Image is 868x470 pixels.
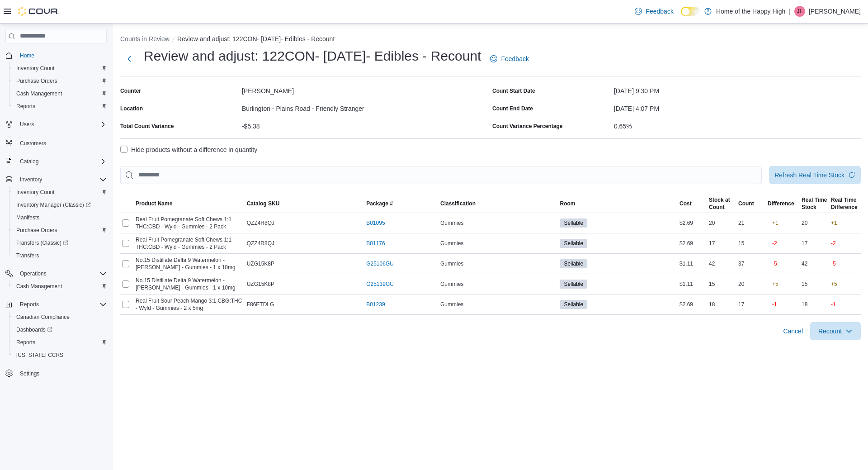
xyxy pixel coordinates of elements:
button: Transfers [9,249,110,262]
span: Customers [16,137,107,148]
span: Inventory [20,176,42,183]
p: -1 [831,301,836,308]
span: Inventory Count [13,63,107,74]
div: $2.69 [678,299,707,310]
button: Room [558,198,678,209]
span: Real Fruit Pomegranate Soft Chews 1:1 THC:CBD - Wyld - Gummies - 2 Pack [136,236,243,251]
span: Manifests [13,212,107,223]
a: Reports [13,337,39,348]
span: Manifests [16,214,39,221]
span: Reports [13,337,107,348]
span: Real Time Difference [831,196,858,211]
label: Location [120,105,143,112]
div: 0.65% [614,119,861,130]
a: Dashboards [9,323,110,336]
button: Classification [439,198,558,209]
div: Difference [831,204,858,211]
a: Feedback [486,50,532,68]
span: No.15 Distillate Delta 9 Watermelon - Glenn's - Gummies - 1 x 10mg [136,256,243,271]
span: Sellable [560,280,587,289]
a: Transfers [13,250,42,261]
span: Home [16,50,107,61]
button: Reports [9,100,110,113]
span: Cash Management [13,281,107,292]
span: Real Time Stock [802,196,827,211]
label: Hide products without a difference in quantity [120,144,257,155]
a: Manifests [13,212,43,223]
span: Purchase Orders [13,225,107,236]
button: Inventory Count [9,186,110,199]
button: Reports [2,298,110,311]
span: Sellable [560,218,587,228]
button: Refresh Real Time Stock [769,166,861,184]
span: QZZ4R8QJ [247,240,274,247]
a: G25106GU [366,260,394,267]
button: Operations [2,267,110,280]
button: Next [120,50,138,68]
span: Transfers [13,250,107,261]
div: Gummies [439,238,558,249]
button: Stock atCount [707,195,736,213]
button: Reports [16,299,42,310]
a: Inventory Manager (Classic) [13,199,94,210]
a: Inventory Count [13,63,58,74]
span: Home [20,52,34,59]
span: Users [20,121,34,128]
a: Settings [16,368,43,379]
button: Settings [2,367,110,380]
div: 15 [800,279,829,290]
a: Cash Management [13,281,66,292]
button: Reports [9,336,110,349]
button: Inventory [2,173,110,186]
div: 42 [800,258,829,269]
span: Feedback [501,54,528,63]
span: Cancel [783,327,803,336]
span: Cash Management [16,90,62,97]
span: Real Fruit Sour Peach Mango 3:1 CBG:THC - Wyld - Gummies - 2 x 5mg [136,297,243,312]
span: Operations [16,268,107,279]
span: Sellable [564,300,583,309]
div: Gummies [439,218,558,228]
span: Sellable [560,259,587,268]
button: Cash Management [9,87,110,100]
a: Transfers (Classic) [13,237,72,248]
span: Reports [16,299,107,310]
button: Users [16,119,38,130]
nav: An example of EuiBreadcrumbs [120,34,861,45]
button: Purchase Orders [9,224,110,237]
div: [DATE] 9:30 PM [614,84,861,95]
div: 20 [707,218,736,228]
div: $2.69 [678,218,707,228]
p: +1 [831,219,837,227]
span: JL [797,6,803,17]
div: $1.11 [678,258,707,269]
a: Reports [13,101,39,112]
span: Reports [20,301,39,308]
span: Operations [20,270,47,277]
button: Recount [810,322,861,340]
span: Transfers [16,252,39,259]
button: Home [2,49,110,62]
a: Customers [16,138,50,149]
button: Catalog [2,155,110,168]
div: Stock at [709,196,730,204]
span: Reports [13,101,107,112]
div: Count Variance Percentage [492,123,562,130]
span: Settings [16,368,107,379]
a: Inventory Manager (Classic) [9,199,110,211]
span: Sellable [560,300,587,309]
span: Sellable [564,219,583,227]
div: Julia Lebek [794,6,805,17]
a: Dashboards [13,324,56,335]
div: Burlington - Plains Road - Friendly Stranger [242,101,489,112]
p: -5 [831,260,836,267]
a: Purchase Orders [13,76,61,86]
span: Cash Management [13,88,107,99]
div: Real Time [831,196,858,204]
div: Gummies [439,299,558,310]
div: Difference [768,200,794,207]
button: Cost [678,198,707,209]
div: 18 [707,299,736,310]
div: 42 [707,258,736,269]
span: Transfers (Classic) [16,239,68,247]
